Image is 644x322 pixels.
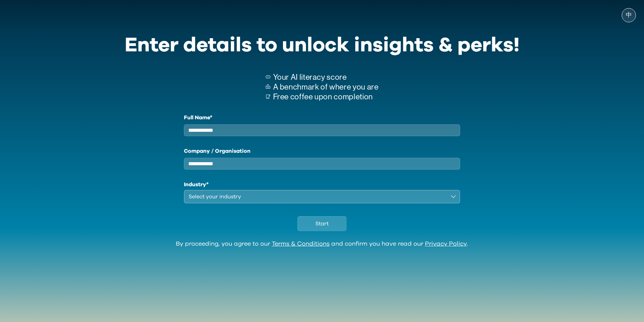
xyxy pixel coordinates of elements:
[297,216,347,231] button: Start
[273,92,379,102] p: Free coffee upon completion
[273,72,379,82] p: Your AI literacy score
[189,193,446,201] div: Select your industry
[184,180,460,189] h1: Industry*
[125,29,520,61] div: Enter details to unlock insights & perks!
[315,220,329,228] span: Start
[425,241,467,247] a: Privacy Policy
[184,147,460,155] label: Company / Organisation
[184,190,460,203] button: Select your industry
[273,82,379,92] p: A benchmark of where you are
[184,114,460,122] label: Full Name*
[272,241,330,247] a: Terms & Conditions
[626,12,632,19] span: 中
[176,241,468,248] div: By proceeding, you agree to our and confirm you have read our .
